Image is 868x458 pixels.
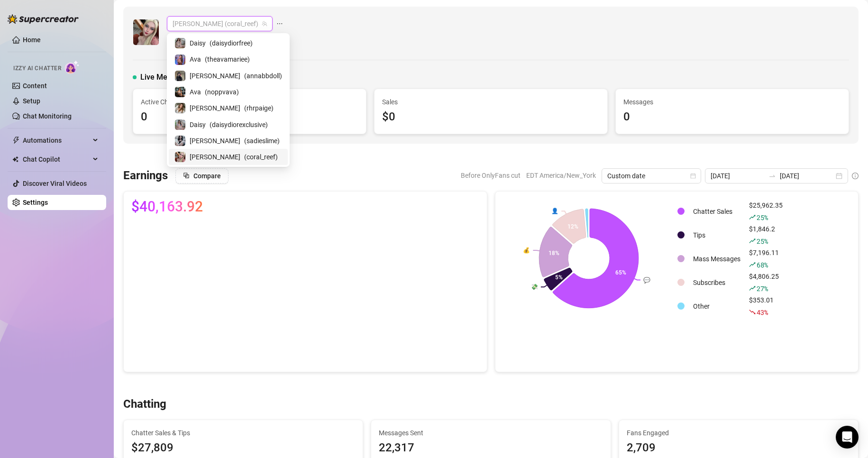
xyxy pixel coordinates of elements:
div: $7,196.11 [749,247,783,270]
td: Chatter Sales [689,200,744,223]
span: EDT America/New_York [526,168,596,183]
span: Daisy [190,38,206,48]
span: ( daisydiorfree ) [210,38,253,48]
span: rise [749,214,756,220]
span: info-circle [852,173,859,179]
img: Sadie [175,136,185,146]
img: Anna [133,19,159,45]
span: [PERSON_NAME] [190,152,240,162]
div: 22,317 [379,439,603,457]
button: Compare [175,168,228,183]
a: Setup [23,97,40,105]
td: Subscribes [689,271,744,294]
img: Ava [175,55,185,65]
span: 68 % [757,260,767,269]
div: Open Intercom Messenger [836,426,859,449]
img: Ava [175,87,185,97]
span: ( sadieslime ) [244,136,280,146]
h3: Chatting [123,397,166,412]
span: ( noppvava ) [205,87,239,97]
div: $353.01 [749,295,783,318]
img: Anna [175,152,185,162]
span: Ava [190,87,201,97]
img: Anna [175,71,185,81]
span: 43 % [757,308,767,317]
span: block [183,172,190,179]
span: Chatter Sales & Tips [131,428,355,438]
div: $25,962.35 [749,200,783,223]
span: rise [749,238,756,244]
span: ( rhrpaige ) [244,103,274,113]
span: 25 % [757,213,767,222]
span: Automations [23,133,90,148]
a: Discover Viral Videos [23,180,87,187]
div: 0 [141,108,358,126]
img: AI Chatter [65,60,80,74]
span: swap-right [768,172,776,180]
span: ( theavamariee ) [205,54,250,64]
span: team [262,21,267,27]
span: [PERSON_NAME] [190,71,240,81]
div: $0 [382,108,600,126]
a: Chat Monitoring [23,112,72,120]
span: Izzy AI Chatter [13,64,61,73]
img: Daisy [175,119,185,130]
span: [PERSON_NAME] [190,103,240,113]
span: to [768,172,776,180]
span: Messages [623,97,841,107]
span: $27,809 [131,439,355,457]
span: Chat Copilot [23,152,90,167]
img: Daisy [175,38,185,48]
span: [PERSON_NAME] [190,136,240,146]
span: calendar [690,173,696,179]
a: Content [23,82,47,90]
span: thunderbolt [12,137,20,144]
div: 0 [623,108,841,126]
span: Messages Sent [379,428,603,438]
text: 💸 [531,283,538,290]
img: logo-BBDzfeDw.svg [8,14,79,24]
span: Compare [193,172,221,180]
span: Daisy [190,119,206,130]
span: rise [749,285,756,292]
span: Fans Engaged [627,428,850,438]
span: rise [749,261,756,268]
span: Anna (coral_reef) [173,17,267,31]
img: Paige [175,103,185,113]
span: ( annabbdoll ) [244,71,282,81]
span: Ava [190,54,201,64]
input: Start date [711,171,765,181]
text: 💰 [523,247,530,254]
text: 👤 [551,207,558,214]
h3: Earnings [123,168,168,183]
span: 27 % [757,284,767,293]
a: Home [23,36,41,44]
span: Active Chatters [141,97,358,107]
div: $4,806.25 [749,271,783,294]
img: Chat Copilot [12,156,18,163]
span: ( coral_reef ) [244,152,278,162]
span: 25 % [757,237,767,246]
span: Sales [382,97,600,107]
span: ( daisydiorexclusive ) [210,119,268,130]
text: 💬 [643,276,650,283]
td: Tips [689,224,744,247]
div: 2,709 [627,439,850,457]
td: Mass Messages [689,247,744,270]
span: Live Metrics (last hour) [140,72,219,83]
span: $40,163.92 [131,199,203,214]
span: Custom date [607,169,695,183]
td: Other [689,295,744,318]
span: ellipsis [276,16,283,31]
a: Settings [23,199,48,206]
span: fall [749,309,756,315]
span: Before OnlyFans cut [461,168,521,183]
div: $1,846.2 [749,224,783,247]
input: End date [780,171,834,181]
